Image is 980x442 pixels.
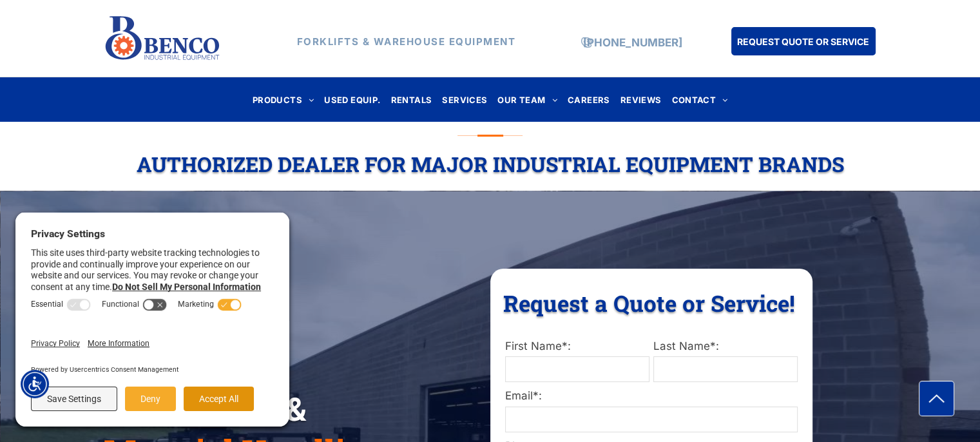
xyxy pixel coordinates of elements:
[247,91,320,108] a: PRODUCTS
[437,91,492,108] a: SERVICES
[562,91,615,108] a: CAREERS
[653,338,798,355] label: Last Name*:
[503,288,795,318] span: Request a Quote or Service!
[737,30,869,53] span: REQUEST QUOTE OR SERVICE
[104,345,290,387] span: For All Your
[731,27,876,55] a: REQUEST QUOTE OR SERVICE
[386,91,437,108] a: RENTALS
[137,150,844,178] span: Authorized Dealer For Major Industrial Equipment Brands
[21,370,49,398] div: Accessibility Menu
[615,91,667,108] a: REVIEWS
[286,387,306,430] span: &
[666,91,733,108] a: CONTACT
[505,338,649,355] label: First Name*:
[492,91,562,108] a: OUR TEAM
[505,388,798,405] label: Email*:
[297,35,516,48] strong: FORKLIFTS & WAREHOUSE EQUIPMENT
[319,91,385,108] a: USED EQUIP.
[583,36,682,49] a: [PHONE_NUMBER]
